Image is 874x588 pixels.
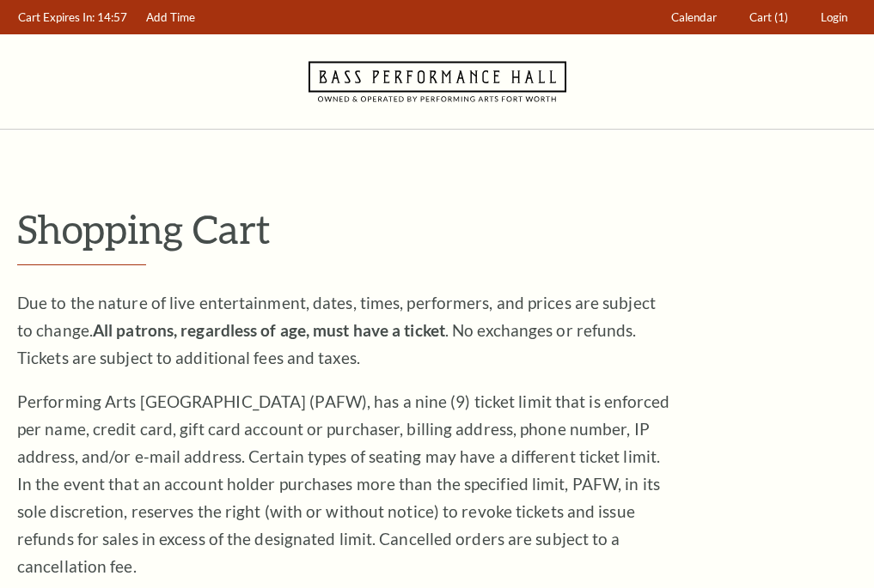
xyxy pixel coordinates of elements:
[774,10,788,24] span: (1)
[93,320,445,340] strong: All patrons, regardless of age, must have a ticket
[821,10,847,24] span: Login
[663,1,725,34] a: Calendar
[17,293,656,367] span: Due to the nature of live entertainment, dates, times, performers, and prices are subject to chan...
[742,1,797,34] a: Cart (1)
[17,388,670,580] p: Performing Arts [GEOGRAPHIC_DATA] (PAFW), has a nine (9) ticket limit that is enforced per name, ...
[17,207,857,251] p: Shopping Cart
[138,1,204,34] a: Add Time
[97,10,127,24] span: 14:57
[749,10,772,24] span: Cart
[18,10,95,24] span: Cart Expires In:
[671,10,717,24] span: Calendar
[813,1,856,34] a: Login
